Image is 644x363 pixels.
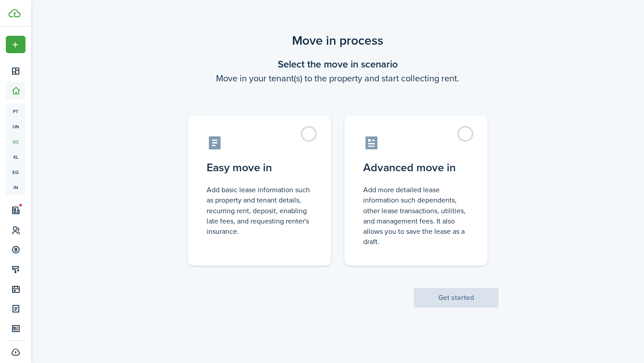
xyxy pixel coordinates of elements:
control-radio-card-title: Easy move in [207,160,312,176]
control-radio-card-description: Add more detailed lease information such dependents, other lease transactions, utilities, and man... [363,185,469,247]
control-radio-card-title: Advanced move in [363,160,469,176]
control-radio-card-description: Add basic lease information such as property and tenant details, recurring rent, deposit, enablin... [207,185,312,236]
a: eq [6,165,25,180]
button: Open menu [6,36,25,53]
a: un [6,119,25,134]
wizard-step-header-title: Select the move in scenario [177,57,499,72]
img: TenantCloud [8,9,21,17]
a: kl [6,149,25,165]
a: in [6,180,25,195]
a: oc [6,134,25,149]
a: pt [6,104,25,119]
scenario-title: Move in process [177,31,499,50]
wizard-step-header-description: Move in your tenant(s) to the property and start collecting rent. [177,72,499,85]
